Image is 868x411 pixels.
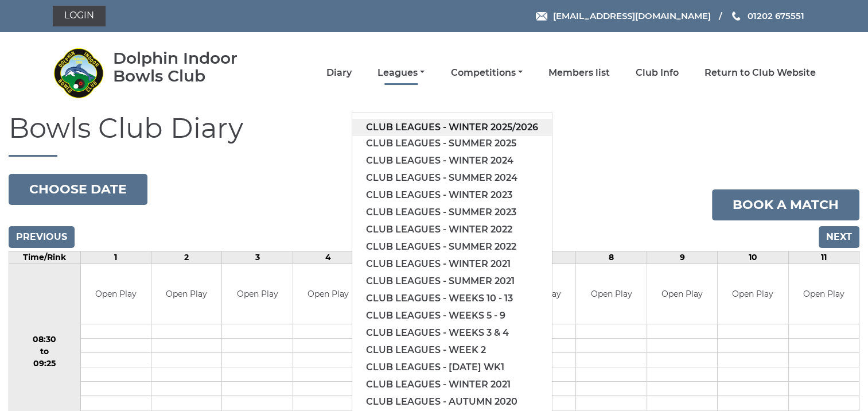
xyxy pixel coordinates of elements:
td: Open Play [151,264,221,324]
td: 11 [788,251,859,263]
input: Next [819,226,859,248]
a: Members list [548,67,610,79]
a: Club leagues - Autumn 2020 [352,393,552,410]
td: Open Play [647,264,717,324]
a: Club leagues - Summer 2021 [352,273,552,290]
button: Choose date [9,174,147,205]
a: Phone us 01202 675551 [730,9,804,22]
span: [EMAIL_ADDRESS][DOMAIN_NAME] [552,10,710,21]
a: Club leagues - Weeks 10 - 13 [352,290,552,307]
td: Open Play [789,264,859,324]
a: Competitions [450,67,522,79]
td: Open Play [293,264,363,324]
td: 10 [718,251,788,263]
a: Club leagues - Weeks 5 - 9 [352,307,552,324]
span: 01202 675551 [747,10,804,21]
a: Email [EMAIL_ADDRESS][DOMAIN_NAME] [536,9,710,22]
input: Previous [9,226,75,248]
a: Login [53,6,106,26]
td: 1 [80,251,151,263]
a: Diary [326,67,352,79]
a: Leagues [377,67,425,79]
td: 3 [222,251,293,263]
h1: Bowls Club Diary [9,113,859,157]
a: Club leagues - Summer 2023 [352,204,552,221]
img: Phone us [732,11,740,21]
a: Club leagues - Winter 2021 [352,255,552,273]
a: Return to Club Website [704,67,816,79]
a: Club Info [636,67,679,79]
a: Club leagues - Winter 2021 [352,376,552,393]
a: Club leagues - Summer 2022 [352,238,552,255]
td: Time/Rink [9,251,81,263]
a: Club leagues - Summer 2024 [352,169,552,187]
img: Dolphin Indoor Bowls Club [53,47,104,99]
a: Club leagues - [DATE] wk1 [352,359,552,376]
a: Book a match [712,189,859,220]
td: Open Play [81,264,151,324]
a: Club leagues - Week 2 [352,342,552,359]
td: 2 [151,251,221,263]
a: Club leagues - Weeks 3 & 4 [352,324,552,342]
td: 8 [576,251,647,263]
img: Email [536,12,547,21]
a: Club leagues - Summer 2025 [352,135,552,152]
a: Club leagues - Winter 2024 [352,152,552,169]
div: Dolphin Indoor Bowls Club [113,49,271,85]
a: Club leagues - Winter 2023 [352,187,552,204]
td: Open Play [576,264,646,324]
td: 4 [293,251,363,263]
td: Open Play [718,264,788,324]
a: Club leagues - Winter 2025/2026 [352,119,552,136]
td: Open Play [222,264,292,324]
td: 9 [647,251,717,263]
a: Club leagues - Winter 2022 [352,221,552,238]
